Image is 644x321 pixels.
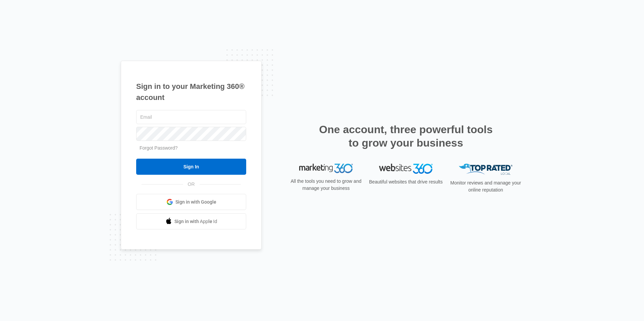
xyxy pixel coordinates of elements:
[299,164,353,173] img: Marketing 360
[183,181,200,188] span: OR
[448,179,523,194] p: Monitor reviews and manage your online reputation
[317,123,495,150] h2: One account, three powerful tools to grow your business
[174,218,217,225] span: Sign in with Apple Id
[136,110,246,124] input: Email
[136,213,246,229] a: Sign in with Apple Id
[379,164,433,173] img: Websites 360
[459,164,513,175] img: Top Rated Local
[136,194,246,210] a: Sign in with Google
[288,178,364,192] p: All the tools you need to grow and manage your business
[175,199,216,206] span: Sign in with Google
[368,178,443,185] p: Beautiful websites that drive results
[140,145,178,151] a: Forgot Password?
[136,159,246,175] input: Sign In
[136,81,246,103] h1: Sign in to your Marketing 360® account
